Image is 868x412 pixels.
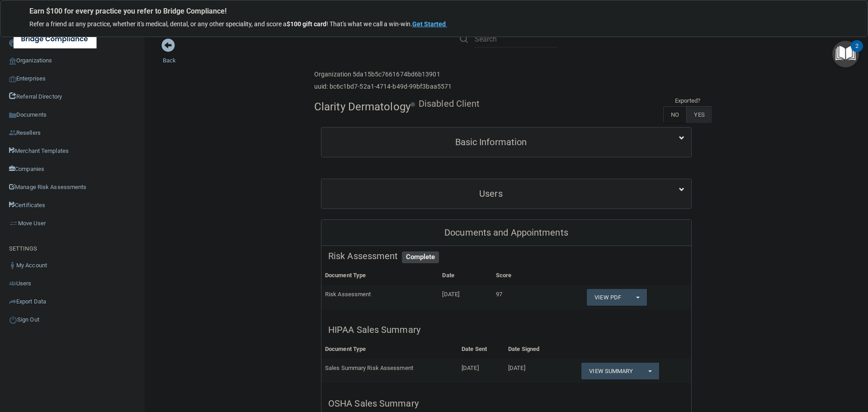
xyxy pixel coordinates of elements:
[505,340,560,359] th: Date Signed
[419,95,480,112] p: Disabled Client
[321,220,691,246] div: Documents and Appointments
[314,71,452,78] h6: Organization 5da15b5c7661674bd6b13901
[314,101,410,113] h4: Clarity Dermatology
[29,7,839,15] p: Earn $100 for every practice you refer to Bridge Compliance!
[587,289,628,306] a: View PDF
[328,251,684,261] h5: Risk Assessment
[9,76,16,82] img: enterprise.0d942306.png
[287,20,326,28] strong: $100 gift card
[328,137,654,147] h5: Basic Information
[439,285,492,309] td: [DATE]
[314,83,452,90] h6: uuid: bc6c1bd7-52a1-4714-b49d-99bf3baa5571
[328,325,684,335] h5: HIPAA Sales Summary
[439,266,492,285] th: Date
[328,398,684,408] h5: OSHA Sales Summary
[29,20,287,28] span: Refer a friend at any practice, whether it's medical, dental, or any other speciality, and score a
[505,359,560,383] td: [DATE]
[328,189,654,199] h5: Users
[9,219,18,228] img: briefcase.64adab9b.png
[328,132,684,152] a: Basic Information
[9,280,16,287] img: icon-users.e205127d.png
[321,285,439,309] td: Risk Assessment
[9,57,16,65] img: organization-icon.f8decf85.png
[9,316,17,324] img: ic_power_dark.7ecde6b1.png
[328,184,684,204] a: Users
[581,363,640,379] a: View Summary
[458,340,505,359] th: Date Sent
[663,95,712,106] td: Exported?
[326,20,412,28] span: ! That's what we call a win-win.
[9,243,37,254] label: SETTINGS
[9,129,16,137] img: ic_reseller.de258add.png
[832,41,859,67] button: Open Resource Center, 2 new notifications
[412,20,446,28] strong: Get Started
[321,266,439,285] th: Document Type
[412,20,447,28] a: Get Started
[9,112,16,119] img: icon-documents.8dae5593.png
[321,340,458,359] th: Document Type
[492,285,543,309] td: 97
[492,266,543,285] th: Score
[460,35,468,43] img: ic-search.3b580494.png
[14,30,97,48] img: bridge_compliance_login_screen.278c3ca4.svg
[458,359,505,383] td: [DATE]
[855,46,859,58] div: 2
[402,251,439,263] span: Complete
[321,359,458,383] td: Sales Summary Risk Assessment
[9,262,16,269] img: ic_user_dark.df1a06c3.png
[663,106,686,123] label: NO
[475,31,557,47] input: Search
[9,298,16,305] img: icon-export.b9366987.png
[686,106,712,123] label: YES
[163,46,176,64] a: Back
